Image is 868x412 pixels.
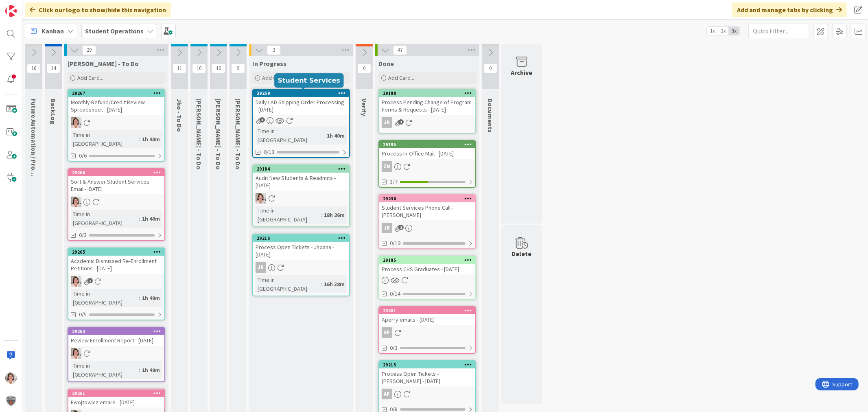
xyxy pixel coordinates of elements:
div: EW [68,117,164,128]
div: 29195Process In-Office Mail - [DATE] [379,141,475,159]
div: Time in [GEOGRAPHIC_DATA] [256,127,324,145]
span: : [321,210,322,219]
div: 1h 40m [140,366,162,375]
span: 0/3 [79,231,87,239]
span: : [139,135,140,144]
div: JR [382,117,392,128]
img: Visit kanbanzone.com [5,5,17,17]
img: EW [71,348,81,359]
div: 29188 [379,90,475,97]
span: 29 [82,45,96,55]
span: 11 [173,64,186,73]
img: EW [256,193,266,204]
div: EW [253,193,349,204]
span: : [139,214,140,223]
div: 16h 38m [322,280,347,289]
div: 29265 [68,248,164,256]
span: 10 [192,64,206,73]
div: 29184Audit New Students & Readmits - [DATE] [253,165,349,191]
span: 1 [398,225,404,230]
div: 29261 [68,390,164,397]
div: Time in [GEOGRAPHIC_DATA] [71,130,139,148]
div: JR [256,262,266,273]
img: avatar [5,395,17,407]
div: 1h 40m [325,131,347,140]
div: 1h 40m [140,214,162,223]
div: JR [379,223,475,233]
div: Review Enrollment Report - [DATE] [68,335,164,346]
span: Zaida - To Do [195,99,203,170]
div: 29266Sort & Answer Student Services Email - [DATE] [68,169,164,194]
div: Process Open Tickets - Jhoana - [DATE] [253,242,349,260]
span: 0 [357,64,371,73]
div: 18h 26m [322,210,347,219]
div: 29261 [72,390,164,396]
div: JR [253,262,349,273]
div: 29236 [379,195,475,202]
div: Process In-Office Mail - [DATE] [379,148,475,159]
div: 29259Daily LAD Shipping Order Processing - [DATE] [253,90,349,115]
div: Archive [511,68,533,77]
span: 9 [231,64,245,73]
span: Future Automation / Process Building [30,99,38,209]
span: Verify [360,99,368,116]
span: In Progress [252,59,286,68]
span: 0/13 [264,148,274,156]
div: Time in [GEOGRAPHIC_DATA] [256,206,321,224]
b: Student Operations [85,27,144,35]
div: Delete [512,249,532,259]
span: 0 [483,64,497,73]
div: 29265Academic Dismissed Re-Enrollment Petitions - [DATE] [68,248,164,274]
div: Ewojtowicz emails - [DATE] [68,397,164,408]
div: 29185Process CHS Graduates - [DATE] [379,256,475,274]
span: Add Card... [77,74,103,81]
span: 0/19 [390,239,400,248]
span: Documents [486,99,494,133]
div: 29236 [383,196,475,202]
div: 29185 [383,257,475,263]
div: 29201 [383,308,475,313]
div: AP [382,389,392,399]
div: Process Pending Change of Program Forms & Requests - [DATE] [379,97,475,115]
div: EW [68,276,164,287]
span: 14 [46,64,60,73]
div: EW [68,197,164,207]
div: 29215Process Open Tickets - [PERSON_NAME] - [DATE] [379,361,475,386]
div: Time in [GEOGRAPHIC_DATA] [71,210,139,228]
span: : [139,294,140,302]
div: 29263Review Enrollment Report - [DATE] [68,328,164,346]
div: ZM [382,161,392,172]
div: 29201Aperry emails - [DATE] [379,307,475,325]
div: Add and manage tabs by clicking [732,2,847,17]
div: Process Open Tickets - [PERSON_NAME] - [DATE] [379,368,475,386]
span: 0/14 [390,289,400,298]
span: 47 [393,45,407,55]
div: Click our logo to show/hide this navigation [25,2,171,17]
div: ZM [379,161,475,172]
div: 1h 40m [140,294,162,302]
img: EW [5,373,17,384]
div: 29195 [383,142,475,147]
div: 29267Monthly Refund/Credit Review Spreadsheet - [DATE] [68,90,164,115]
h5: Student Services [278,77,340,84]
div: 29215 [379,361,475,368]
span: 3x [729,27,740,35]
span: Support [17,1,37,11]
div: Daily LAD Shipping Order Processing - [DATE] [253,97,349,115]
div: Sort & Answer Student Services Email - [DATE] [68,176,164,194]
div: 29188 [383,90,475,96]
div: Time in [GEOGRAPHIC_DATA] [71,361,139,379]
span: 1x [707,27,718,35]
span: 0/3 [390,344,398,352]
div: 29184 [253,165,349,173]
div: AP [379,327,475,338]
div: JR [382,223,392,233]
span: 2x [718,27,729,35]
div: 29215 [383,362,475,368]
span: Jho - To Do [175,99,184,132]
span: : [324,131,325,140]
div: EW [68,348,164,359]
span: : [321,280,322,289]
div: 29184 [257,166,349,172]
span: Amanda - To Do [234,99,242,170]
